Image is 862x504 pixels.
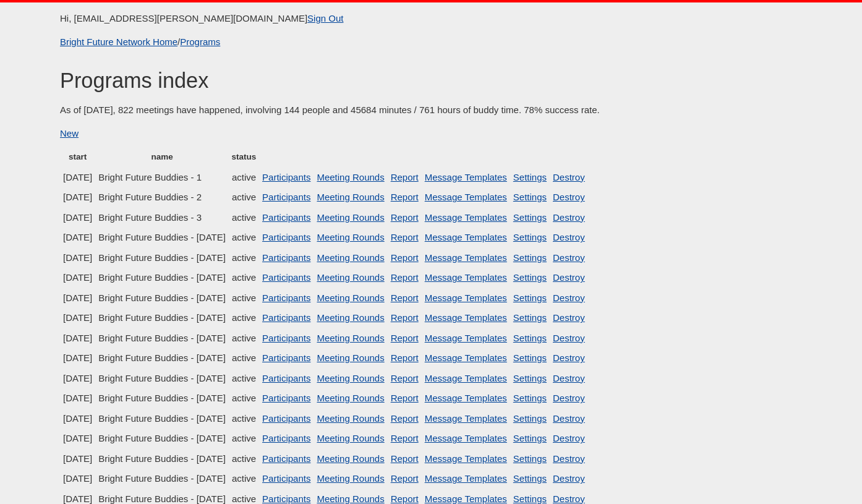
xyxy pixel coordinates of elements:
[95,469,229,489] td: Bright Future Buddies - [DATE]
[391,352,419,363] a: Report
[317,312,384,323] a: Meeting Rounds
[425,393,507,403] a: Message Templates
[262,493,310,504] a: Participants
[425,272,507,283] a: Message Templates
[229,228,259,248] td: active
[262,473,310,484] a: Participants
[95,208,229,228] td: Bright Future Buddies - 3
[391,333,419,343] a: Report
[229,268,259,288] td: active
[262,293,310,303] a: Participants
[425,352,507,363] a: Message Templates
[262,453,310,464] a: Participants
[391,293,419,303] a: Report
[391,252,419,263] a: Report
[60,369,95,389] td: [DATE]
[95,369,229,389] td: Bright Future Buddies - [DATE]
[60,268,95,288] td: [DATE]
[553,352,585,363] a: Destroy
[95,150,229,168] th: name
[60,388,95,409] td: [DATE]
[513,272,547,283] a: Settings
[60,103,802,117] p: As of [DATE], 822 meetings have happened, involving 144 people and 45684 minutes / 761 hours of b...
[513,192,547,202] a: Settings
[262,312,310,323] a: Participants
[513,312,547,323] a: Settings
[513,433,547,443] a: Settings
[317,272,384,283] a: Meeting Rounds
[391,272,419,283] a: Report
[391,373,419,383] a: Report
[317,333,384,343] a: Meeting Rounds
[553,453,585,464] a: Destroy
[317,352,384,363] a: Meeting Rounds
[229,187,259,208] td: active
[60,36,177,47] a: Bright Future Network Home
[513,232,547,242] a: Settings
[262,252,310,263] a: Participants
[60,409,95,429] td: [DATE]
[317,493,384,504] a: Meeting Rounds
[553,232,585,242] a: Destroy
[262,172,310,182] a: Participants
[513,393,547,403] a: Settings
[60,168,95,188] td: [DATE]
[229,369,259,389] td: active
[425,473,507,484] a: Message Templates
[95,388,229,409] td: Bright Future Buddies - [DATE]
[425,453,507,464] a: Message Templates
[513,493,547,504] a: Settings
[553,333,585,343] a: Destroy
[391,473,419,484] a: Report
[425,413,507,424] a: Message Templates
[60,248,95,268] td: [DATE]
[391,393,419,403] a: Report
[317,172,384,182] a: Meeting Rounds
[229,208,259,228] td: active
[513,333,547,343] a: Settings
[262,192,310,202] a: Participants
[60,187,95,208] td: [DATE]
[425,493,507,504] a: Message Templates
[391,232,419,242] a: Report
[391,172,419,182] a: Report
[60,150,95,168] th: start
[262,433,310,443] a: Participants
[262,272,310,283] a: Participants
[425,172,507,182] a: Message Templates
[425,232,507,242] a: Message Templates
[317,232,384,242] a: Meeting Rounds
[229,469,259,489] td: active
[180,36,220,47] a: Programs
[553,293,585,303] a: Destroy
[307,13,343,23] a: Sign Out
[229,288,259,309] td: active
[553,433,585,443] a: Destroy
[229,168,259,188] td: active
[553,493,585,504] a: Destroy
[317,293,384,303] a: Meeting Rounds
[553,272,585,283] a: Destroy
[229,348,259,369] td: active
[95,228,229,248] td: Bright Future Buddies - [DATE]
[60,469,95,489] td: [DATE]
[60,328,95,349] td: [DATE]
[391,453,419,464] a: Report
[513,373,547,383] a: Settings
[513,172,547,182] a: Settings
[553,312,585,323] a: Destroy
[262,413,310,424] a: Participants
[317,473,384,484] a: Meeting Rounds
[95,187,229,208] td: Bright Future Buddies - 2
[95,409,229,429] td: Bright Future Buddies - [DATE]
[229,150,259,168] th: status
[513,252,547,263] a: Settings
[317,252,384,263] a: Meeting Rounds
[262,352,310,363] a: Participants
[60,69,802,93] h1: Programs index
[95,429,229,449] td: Bright Future Buddies - [DATE]
[513,352,547,363] a: Settings
[262,232,310,242] a: Participants
[425,192,507,202] a: Message Templates
[391,192,419,202] a: Report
